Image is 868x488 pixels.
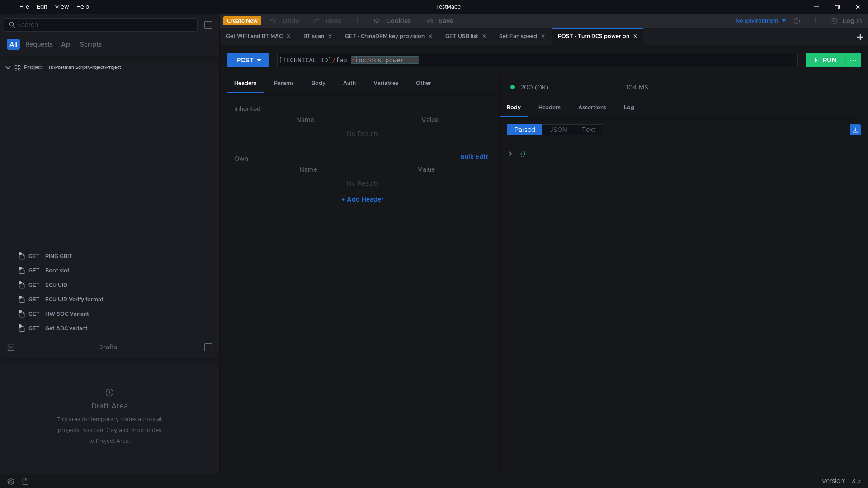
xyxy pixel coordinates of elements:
div: Set Fan speed [499,32,545,41]
div: Headers [531,99,568,116]
div: GET - ChinaDRM key provision [345,32,433,41]
div: 104 MS [626,83,648,91]
button: Undo [261,14,306,28]
div: {} [519,149,848,159]
div: Save [439,18,453,24]
button: Redo [306,14,348,28]
div: HW SOC Variant [45,307,89,321]
th: Name [249,164,368,175]
th: Name [241,114,369,125]
div: Body [500,99,528,117]
div: BT scan [303,32,332,41]
span: JSON [550,126,567,134]
button: No Environment [725,14,788,28]
div: ECU UID Verify format [45,293,104,306]
span: Parsed [514,126,535,134]
div: Other [409,75,439,92]
div: Log In [843,15,862,26]
div: POST [236,55,254,65]
div: Body [304,75,333,92]
span: Version: 1.3.3 [821,474,861,488]
div: Drafts [98,342,117,352]
h6: Own [234,153,457,164]
div: ECU UID [45,278,67,292]
nz-embed-empty: No Results [347,130,379,138]
button: POST [227,53,269,67]
th: Value [368,164,484,175]
div: Params [267,75,301,92]
div: GET USB list [445,32,486,41]
span: 200 (OK) [520,82,548,92]
span: GET [28,278,40,292]
div: No Environment [736,17,778,25]
div: PING GBIT [45,249,72,263]
span: GET [28,307,40,321]
button: All [7,39,20,50]
div: Assertions [571,99,613,116]
div: Log [617,99,642,116]
div: Get ADC variant [45,322,88,335]
button: + Add Header [338,194,387,205]
span: GET [28,293,40,306]
input: Search... [17,20,192,30]
h6: Inherited [234,103,491,114]
div: Redo [326,15,342,26]
div: Variables [366,75,406,92]
div: H:\Postman Script\Project\Project [49,61,121,74]
div: Get WIFI and BT MAC [226,32,291,41]
div: Headers [227,75,264,93]
span: GET [28,322,40,335]
div: Undo [283,15,299,26]
span: GET [28,249,40,263]
nz-embed-empty: No Results [347,179,379,188]
button: Bulk Edit [457,151,491,162]
button: Requests [23,39,56,50]
div: Cookies [386,15,411,26]
div: Project [24,61,43,74]
div: Auth [336,75,363,92]
button: Create New [223,16,261,25]
span: GET [28,264,40,277]
button: RUN [806,53,846,67]
span: Text [582,126,595,134]
div: Boot slot [45,264,70,277]
button: Api [58,39,75,50]
button: Scripts [77,39,104,50]
div: POST - Turn DCS power on [558,32,637,41]
th: Value [368,114,491,125]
